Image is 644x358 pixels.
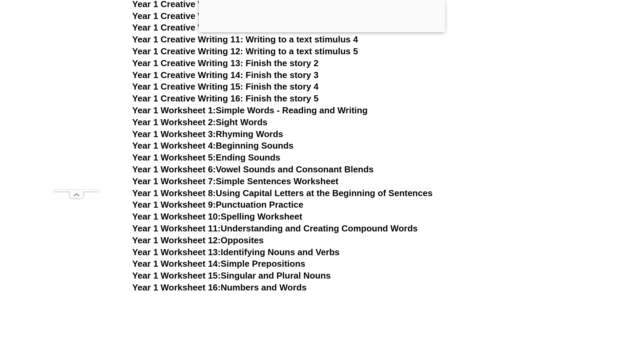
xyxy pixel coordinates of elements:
a: Year 1 Creative Writing 9: Writing to a text stimulus 2 [132,11,353,21]
span: Year 1 Worksheet 1: [132,105,216,115]
a: Year 1 Worksheet 3:Rhyming Words [132,129,283,139]
a: Year 1 Worksheet 4:Beginning Sounds [132,140,294,151]
iframe: Advertisement [54,18,99,190]
a: Year 1 Worksheet 15:Singular and Plural Nouns [132,270,331,281]
a: Year 1 Creative Writing 16: Finish the story 5 [132,93,319,103]
span: Year 1 Worksheet 8: [132,188,216,198]
span: Year 1 Worksheet 11: [132,223,221,233]
a: Year 1 Worksheet 13:Identifying Nouns and Verbs [132,247,340,257]
iframe: Chat Widget [531,281,644,358]
a: Year 1 Creative Writing 14: Finish the story 3 [132,70,319,80]
span: Year 1 Worksheet 4: [132,140,216,151]
a: Year 1 Creative Writing 10: Writing to a text stimulus 3 [132,22,358,33]
span: Year 1 Worksheet 6: [132,164,216,174]
a: Year 1 Worksheet 8:Using Capital Letters at the Beginning of Sentences [132,188,432,198]
span: Year 1 Worksheet 9: [132,200,216,210]
a: Year 1 Worksheet 16:Numbers and Words [132,282,307,293]
span: Year 1 Worksheet 15: [132,270,221,281]
a: Year 1 Worksheet 9:Punctuation Practice [132,200,303,210]
span: Year 1 Worksheet 3: [132,129,216,139]
span: Year 1 Worksheet 14: [132,259,221,269]
a: Year 1 Worksheet 5:Ending Sounds [132,152,280,163]
a: Year 1 Worksheet 2:Sight Words [132,117,267,127]
span: Year 1 Worksheet 12: [132,235,221,245]
span: Year 1 Worksheet 10: [132,211,221,222]
a: Year 1 Worksheet 10:Spelling Worksheet [132,211,302,222]
span: Year 1 Worksheet 7: [132,176,216,186]
a: Year 1 Creative Writing 12: Writing to a text stimulus 5 [132,46,358,56]
a: Year 1 Worksheet 11:Understanding and Creating Compound Words [132,223,418,233]
a: Year 1 Worksheet 1:Simple Words - Reading and Writing [132,105,368,115]
span: Year 1 Worksheet 5: [132,152,216,163]
span: Year 1 Worksheet 16: [132,282,221,293]
a: Year 1 Worksheet 14:Simple Prepositions [132,259,305,269]
a: Year 1 Worksheet 6:Vowel Sounds and Consonant Blends [132,164,374,174]
a: Year 1 Worksheet 12:Opposites [132,235,264,245]
span: Year 1 Worksheet 2: [132,117,216,127]
a: Year 1 Worksheet 7:Simple Sentences Worksheet [132,176,339,186]
a: Year 1 Creative Writing 15: Finish the story 4 [132,81,319,92]
span: Year 1 Worksheet 13: [132,247,221,257]
a: Year 1 Creative Writing 11: Writing to a text stimulus 4 [132,34,358,44]
a: Year 1 Creative Writing 13: Finish the story 2 [132,58,319,68]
